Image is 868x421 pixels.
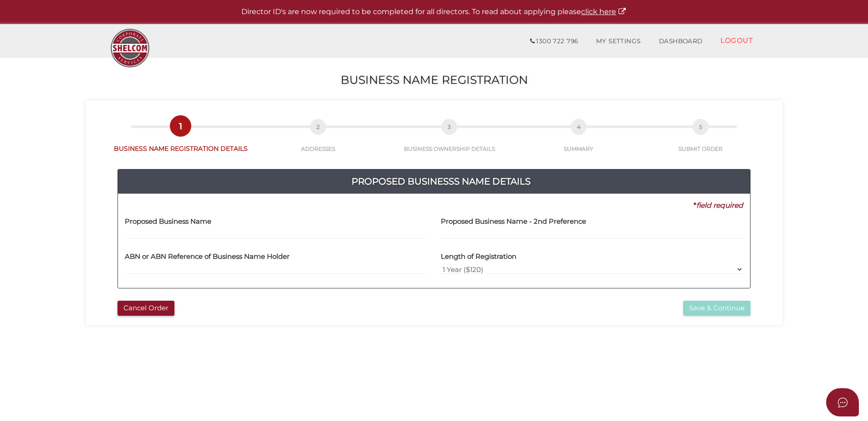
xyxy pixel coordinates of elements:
h4: Proposed Business Name [125,218,211,226]
img: Logo [106,24,154,72]
h4: ABN or ABN Reference of Business Name Holder [125,253,290,261]
a: MY SETTINGS [587,32,650,51]
button: Cancel Order [117,301,174,316]
a: LOGOUT [711,31,762,50]
span: 4 [571,119,587,135]
button: Open asap [826,388,859,416]
a: 4SUMMARY [516,129,642,153]
h4: Proposed Business Name - 2nd Preference [441,218,586,226]
span: 2 [310,119,326,135]
a: 2ADDRESSES [253,129,383,153]
span: 1 [173,118,189,134]
a: 5SUBMIT ORDER [642,129,760,153]
p: Director ID's are now required to be completed for all directors. To read about applying please [23,7,845,17]
h4: Proposed Businesss Name Details [125,174,757,189]
a: click here [581,7,627,16]
a: 3BUSINESS OWNERSHIP DETAILS [383,129,516,153]
span: 5 [693,119,709,135]
a: 1300 722 796 [521,32,587,51]
span: 3 [441,119,457,135]
a: 1BUSINESS NAME REGISTRATION DETAILS [108,128,253,153]
i: field required [696,201,743,210]
h4: Length of Registration [441,253,516,261]
button: Save & Continue [683,301,751,316]
a: DASHBOARD [650,32,712,51]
